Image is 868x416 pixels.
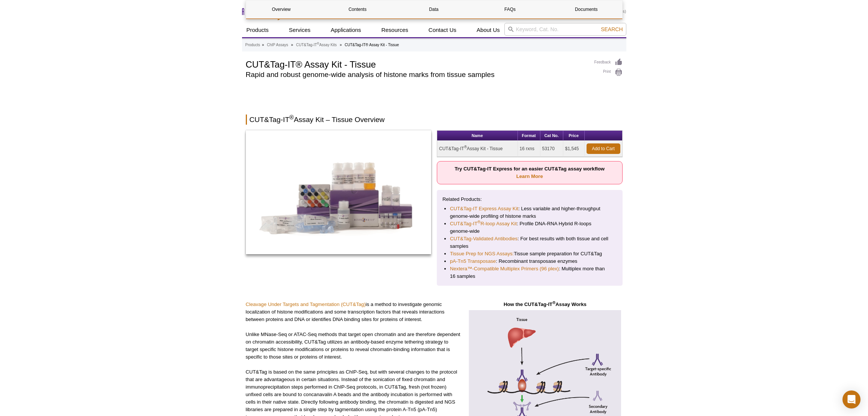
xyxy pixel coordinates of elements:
span: Search [601,26,623,32]
th: Price [563,131,585,141]
button: Search [599,26,625,33]
h2: CUT&Tag-IT Assay Kit – Tissue Overview [246,115,623,125]
img: CUT&Tag-IT Assay Kit - Tissue [246,130,432,254]
a: Documents [551,0,621,18]
a: Add to Cart [587,143,620,154]
div: Open Intercom Messenger [842,390,860,408]
a: Contact Us [424,23,461,37]
li: : Multiplex more than 16 samples [450,265,609,280]
a: Learn More [516,173,543,179]
li: : Less variable and higher-throughput genome-wide profiling of histone marks [450,205,609,220]
td: 16 rxns [518,141,540,157]
th: Format [518,131,540,141]
a: Nextera™-Compatible Multiplex Primers (96 plex) [450,265,559,273]
a: Contents [322,0,393,18]
sup: ® [317,42,319,45]
a: Applications [326,23,366,37]
a: Products [245,42,260,48]
a: CUT&Tag-IT®R-loop Assay Kit [450,220,517,228]
a: Services [284,23,315,37]
li: » [291,43,293,47]
td: $1,545 [563,141,585,157]
a: pA-Tn5 Transposase [450,258,496,265]
a: Print [594,68,623,77]
li: » [340,43,342,47]
td: 53170 [540,141,563,157]
li: CUT&Tag-IT® Assay Kit - Tissue [344,43,399,47]
strong: Try CUT&Tag-IT Express for an easier CUT&Tag assay workflow [454,166,605,179]
li: : Profile DNA-RNA Hybrid R-loops genome-wide [450,220,609,235]
a: Products [242,23,273,37]
strong: How the CUT&Tag-IT Assay Works [504,301,587,307]
a: Cleavage Under Targets and Tagmentation (CUT&Tag) [246,301,366,307]
a: CUT&Tag-IT Express Assay Kit [450,205,518,213]
th: Cat No. [540,131,563,141]
li: » [262,43,264,47]
p: is a method to investigate genomic localization of histone modifications and some transcription f... [246,301,462,323]
p: Related Products: [442,196,617,203]
sup: ® [289,114,294,121]
a: Tissue Prep for NGS Assays: [450,250,514,258]
sup: ® [552,300,555,305]
li: : For best results with both tissue and cell samples [450,235,609,250]
a: CUT&Tag-IT®Assay Kits [296,42,337,48]
p: Unlike MNase-Seq or ATAC-Seq methods that target open chromatin and are therefore dependent on ch... [246,331,462,361]
h2: Rapid and robust genome-wide analysis of histone marks from tissue samples [246,71,587,78]
th: Name [437,131,518,141]
a: Overview [246,0,317,18]
td: CUT&Tag-IT Assay Kit - Tissue [437,141,518,157]
a: CUT&Tag-Validated Antibodies [450,235,517,243]
a: Data [399,0,469,18]
a: Resources [377,23,413,37]
li: : Recombinant transposase enzymes [450,258,609,265]
input: Keyword, Cat. No. [504,23,626,36]
a: FAQs [475,0,545,18]
a: ChIP Assays [267,42,288,48]
a: About Us [472,23,504,37]
sup: ® [477,220,480,224]
li: Tissue sample preparation for CUT&Tag [450,250,609,258]
a: Feedback [594,58,623,66]
sup: ® [464,145,467,149]
h1: CUT&Tag-IT® Assay Kit - Tissue [246,58,587,69]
